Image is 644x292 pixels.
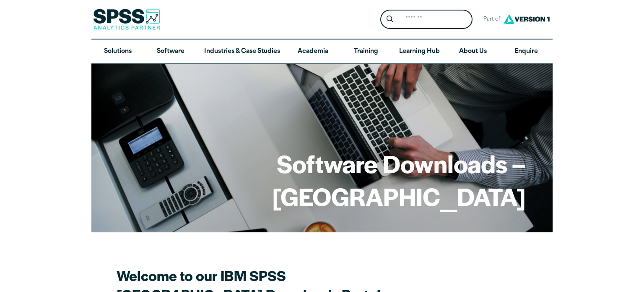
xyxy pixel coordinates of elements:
[93,9,160,30] img: SPSS Analytics Partner
[340,39,392,64] a: Training
[500,39,553,64] a: Enquire
[447,39,499,64] a: About Us
[501,11,552,27] img: Version1 Logo
[392,39,447,64] a: Learning Hub
[144,39,197,64] a: Software
[197,39,287,64] a: Industries & Case Studies
[380,10,473,29] form: Site Header Search Form
[479,13,501,26] span: Part of
[382,12,398,27] button: Search magnifying glass icon
[118,147,526,212] h1: Software Downloads – [GEOGRAPHIC_DATA]
[91,39,553,64] nav: Desktop version of site main menu
[387,16,393,23] svg: Search magnifying glass icon
[287,39,340,64] a: Academia
[91,39,144,64] a: Solutions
